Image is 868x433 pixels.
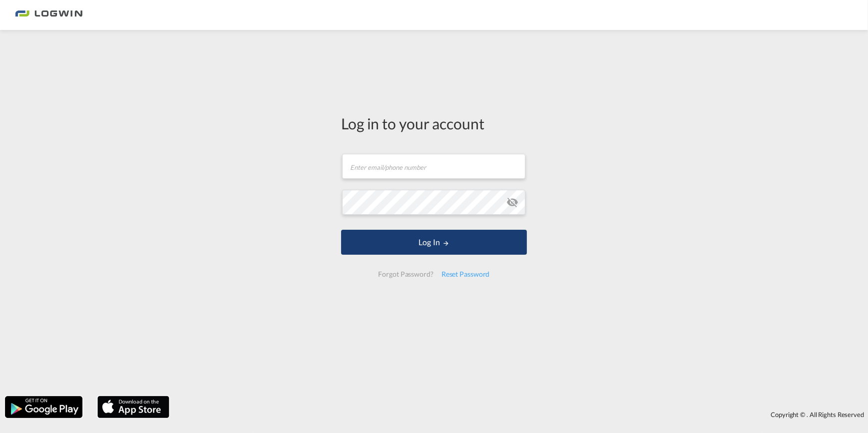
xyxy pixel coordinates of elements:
div: Log in to your account [341,113,527,134]
img: google.png [4,395,83,419]
div: Forgot Password? [374,265,437,283]
input: Enter email/phone number [342,154,525,179]
img: 2761ae10d95411efa20a1f5e0282d2d7.png [15,4,82,26]
div: Copyright © . All Rights Reserved [174,406,868,423]
button: LOGIN [341,230,527,255]
img: apple.png [96,395,170,419]
div: Reset Password [437,265,494,283]
md-icon: icon-eye-off [506,196,518,208]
